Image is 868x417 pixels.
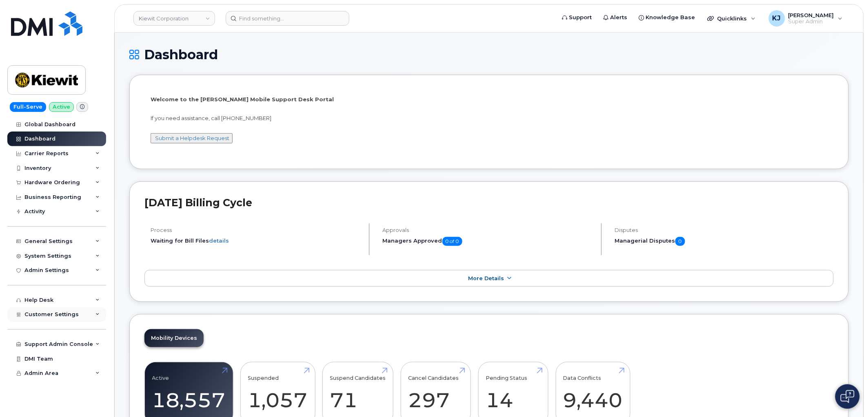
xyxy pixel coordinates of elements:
h4: Approvals [383,227,594,233]
a: Mobility Devices [144,329,204,347]
span: More Details [468,275,504,281]
p: Welcome to the [PERSON_NAME] Mobile Support Desk Portal [151,96,828,103]
h4: Disputes [615,227,834,233]
img: Open chat [841,390,855,403]
a: Submit a Helpdesk Request [155,135,229,141]
span: 0 [675,237,685,246]
a: details [209,237,229,244]
p: If you need assistance, call [PHONE_NUMBER] [151,114,828,122]
button: Submit a Helpdesk Request [151,133,233,143]
li: Waiting for Bill Files [151,237,362,245]
h1: Dashboard [129,47,849,62]
h4: Process [151,227,362,233]
span: 0 of 0 [442,237,462,246]
h5: Managerial Disputes [615,237,834,246]
h2: [DATE] Billing Cycle [144,196,834,209]
h5: Managers Approved [383,237,594,246]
